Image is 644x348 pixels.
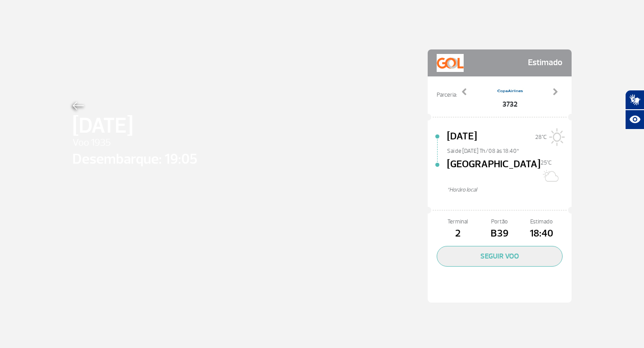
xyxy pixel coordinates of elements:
span: [DATE] [72,110,197,142]
button: SEGUIR VOO [437,246,563,267]
span: Estimado [528,54,563,72]
span: Estimado [521,218,563,226]
button: Abrir tradutor de língua de sinais. [625,90,644,110]
span: Parceria: [437,91,457,99]
span: Sai de [DATE] Th/08 às 18:40* [447,147,572,153]
div: Plugin de acessibilidade da Hand Talk. [625,90,644,129]
span: 28°C [535,134,547,141]
span: [GEOGRAPHIC_DATA] [447,157,541,186]
span: Terminal [437,218,479,226]
span: Portão [479,218,520,226]
img: Sol com algumas nuvens [541,167,559,185]
span: B39 [479,226,520,241]
span: Desembarque: 19:05 [72,148,197,170]
span: 2 [437,226,479,241]
button: Abrir recursos assistivos. [625,110,644,129]
span: 18:40 [521,226,563,241]
span: 3732 [496,99,523,110]
img: Sol [547,128,565,146]
span: Voo 1935 [72,135,197,151]
span: [DATE] [447,129,477,147]
span: *Horáro local [447,186,572,194]
span: 25°C [541,159,552,166]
